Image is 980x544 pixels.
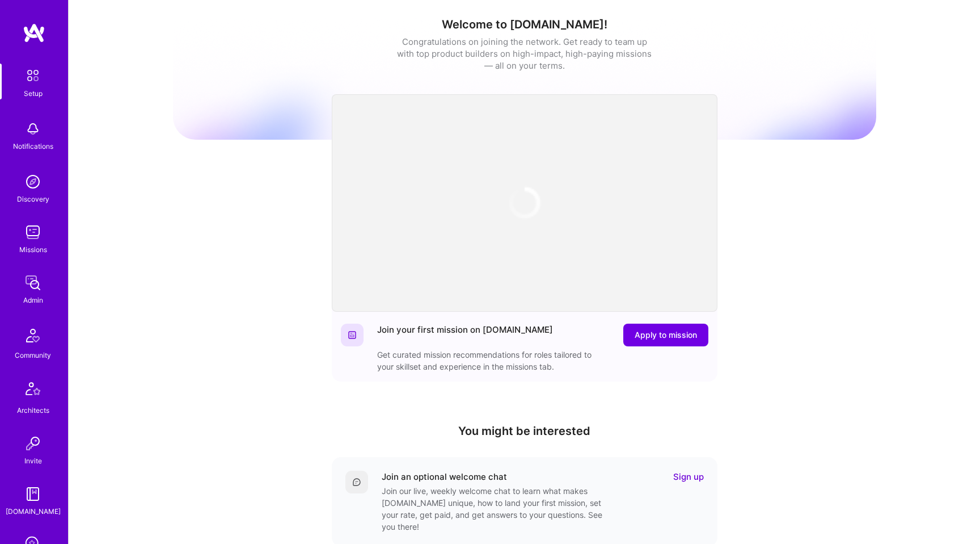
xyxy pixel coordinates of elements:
h1: Welcome to [DOMAIN_NAME]! [173,18,876,31]
button: Apply to mission [623,324,708,346]
div: [DOMAIN_NAME] [6,505,61,517]
div: Admin [23,294,43,306]
img: admin teamwork [22,271,44,294]
div: Join our live, weekly welcome chat to learn what makes [DOMAIN_NAME] unique, how to land your fir... [382,485,609,533]
div: Get curated mission recommendations for roles tailored to your skillset and experience in the mis... [377,349,604,373]
img: Website [348,330,357,340]
img: Architects [19,377,47,404]
div: Join an optional welcome chat [382,471,507,483]
div: Community [15,349,51,361]
div: Join your first mission on [DOMAIN_NAME] [377,324,553,346]
a: Sign up [673,471,704,483]
div: Missions [19,244,47,256]
div: Congratulations on joining the network. Get ready to team up with top product builders on high-im... [397,36,652,72]
img: guide book [22,483,44,505]
img: Community [19,322,47,349]
img: loading [508,186,542,220]
div: Notifications [13,140,53,152]
div: Setup [24,87,43,99]
div: Discovery [17,193,49,205]
div: Invite [24,455,42,467]
div: Architects [17,404,49,416]
img: Invite [22,432,44,455]
img: discovery [22,170,44,193]
img: setup [21,64,45,87]
img: bell [22,118,44,140]
img: logo [23,23,45,43]
img: teamwork [22,221,44,244]
iframe: video [332,94,717,312]
img: Comment [352,478,361,487]
h4: You might be interested [332,424,717,438]
span: Apply to mission [635,329,697,341]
